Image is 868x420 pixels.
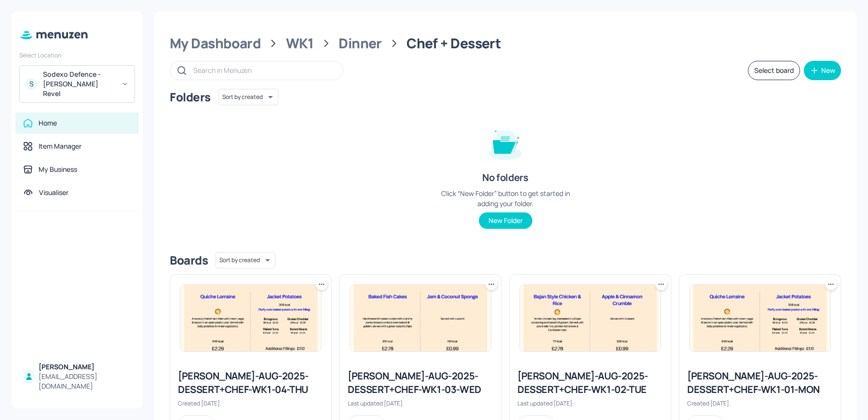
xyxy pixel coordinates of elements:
[170,252,208,268] div: Boards
[39,188,68,197] div: Visualiser
[481,119,529,167] img: folder-empty
[170,35,261,52] div: My Dashboard
[517,369,663,396] div: [PERSON_NAME]-AUG-2025-DESSERT+CHEF-WK1-02-TUE
[180,285,321,351] img: 2025-08-06-1754493699653golrrjqmnqm.jpeg
[178,369,324,396] div: [PERSON_NAME]-AUG-2025-DESSERT+CHEF-WK1-04-THU
[43,70,116,98] div: Sodexo Defence - [PERSON_NAME] Revel
[482,171,528,184] div: No folders
[170,89,211,105] div: Folders
[39,362,131,372] div: [PERSON_NAME]
[433,188,578,209] div: Click “New Folder” button to get started in adding your folder.
[39,165,77,174] div: My Business
[748,61,800,80] button: Select board
[286,35,314,52] div: WK1
[821,67,835,74] div: New
[520,285,661,351] img: 2025-08-11-1754911327206bo6lk5hvc3p.jpeg
[26,78,37,90] div: S
[178,399,324,407] div: Created [DATE].
[39,118,57,128] div: Home
[216,251,275,270] div: Sort by created
[350,285,491,351] img: 2025-08-11-17549118078623fkj1btgz4q.jpeg
[193,63,333,77] input: Search in Menuzen
[19,51,135,59] div: Select Location
[517,399,663,407] div: Last updated [DATE].
[339,35,382,52] div: Dinner
[687,399,833,407] div: Created [DATE].
[348,369,493,396] div: [PERSON_NAME]-AUG-2025-DESSERT+CHEF-WK1-03-WED
[218,87,278,107] div: Sort by created
[39,372,131,391] div: [EMAIL_ADDRESS][DOMAIN_NAME]
[687,369,833,396] div: [PERSON_NAME]-AUG-2025-DESSERT+CHEF-WK1-01-MON
[348,399,493,407] div: Last updated [DATE].
[39,141,81,151] div: Item Manager
[407,35,501,52] div: Chef + Dessert
[690,285,830,351] img: 2025-08-06-1754493699653golrrjqmnqm.jpeg
[804,61,841,80] button: New
[479,212,532,229] button: New Folder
